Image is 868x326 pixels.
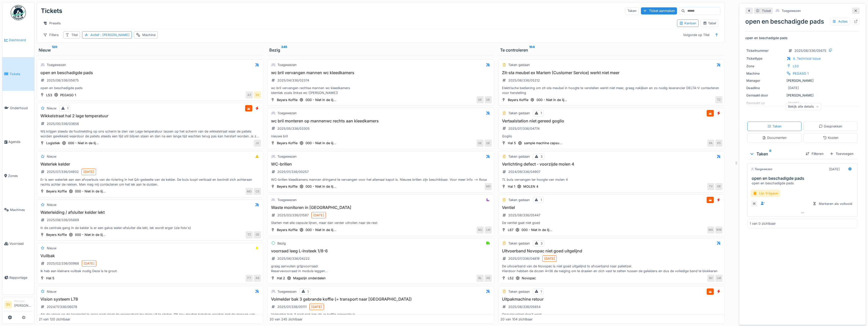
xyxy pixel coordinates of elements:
div: 2025/04/336/02374 [277,78,309,83]
div: Logistiek [46,141,60,145]
div: Gesprekken [819,124,842,129]
div: Toegewezen [277,289,297,294]
div: Taken [767,124,782,129]
div: MD [246,188,253,195]
div: Magazijn onderdelen [293,276,326,281]
div: 2025/05/336/03656 [47,121,79,126]
h3: UItvoerband Novopac niet goed uitgelijnd [500,249,722,253]
a: Rapportage [2,261,34,295]
div: Ik heb een kleinere vuilbak nodig.Deze is te groot. [39,269,261,273]
sup: 120 [52,47,57,53]
li: SV [4,301,12,308]
div: Documenten [762,135,787,140]
a: Voorraad [2,227,34,261]
div: Nieuw [47,202,56,207]
div: 3 [541,154,543,159]
div: Toegewezen [277,111,297,116]
div: AB [254,275,261,282]
div: 000 - Niet in de lij... [306,97,336,102]
div: L53 [793,64,799,69]
div: GE [254,231,261,238]
div: 2025/08/336/05447 [508,213,540,218]
li: [PERSON_NAME] [14,299,32,310]
div: Starten met alle capsule lijnen, maar dan verder uitrollen naar de rest. [270,220,492,225]
div: PS [715,140,722,147]
div: Taken gedaan [508,154,530,159]
div: Filteren [803,150,826,157]
div: AB [485,275,492,282]
div: LM [485,226,492,234]
div: L67 [508,227,513,232]
div: L52 [508,276,514,281]
div: 1 [307,289,309,294]
div: [DATE] [788,86,799,90]
h3: Uitpakmachine retour [500,297,722,302]
div: wc bril vervangen rechtse mannen wc kleedkamers identiek zoals linkse wc ([PERSON_NAME]) [270,86,492,95]
div: [DATE] [829,167,840,172]
div: JV [254,140,261,147]
span: Voorraad [9,241,32,246]
div: PA [707,140,714,147]
div: Wij krijgen steeds de foutmelding op ons scherm te zien van Lage temperatuur lassen op het scherm... [39,129,261,139]
div: 2025/08/336/05212 [508,78,540,83]
div: De uitvoerband van de Novopac is niet goed uitgelijnd to afvoerband naar palletizer. Hierdoor heb... [500,264,722,273]
div: Ticketnummer [746,48,784,53]
h3: open en beschadigde pads [39,70,261,75]
h3: Vertaalstation niet gereed goglio [500,119,722,123]
span: Rapportage [9,275,32,280]
div: Nieuw [47,106,56,111]
h3: Verlichting defect - voorzijde molen 4 [500,162,722,167]
div: 2024/11/336/06078 [47,304,77,309]
div: open en beschadigde pads [752,181,855,186]
h3: Vuilbak [39,253,261,258]
div: Lijn Vrijgave [751,190,780,197]
div: De ventiel gaat niet goed [500,220,722,225]
div: Beyers Koffie [508,97,528,102]
div: SV [254,91,261,99]
div: 000 - Niet in de lij... [306,227,336,232]
div: 2025/01/336/00257 [277,169,309,174]
div: Toegewezen [782,8,801,13]
div: MOLEN 4 [523,184,538,189]
div: Nieuw [47,246,56,251]
div: 20 van 245 zichtbaar [270,317,303,322]
div: AZ [246,91,253,99]
div: Taken gedaan [508,62,530,67]
div: 2025/01/336/00111 [277,304,307,309]
div: Goglio [500,134,722,139]
div: 2025/03/336/01587 [277,213,309,218]
div: Beyers Koffie [46,189,67,194]
div: TV [707,183,714,190]
div: 2025/06/336/04222 [277,256,310,261]
div: [DATE] [544,256,555,261]
div: Volgorde op Titel [681,31,712,39]
div: Tickets [41,4,62,18]
div: [DATE] [313,213,324,218]
div: Er is een waterlek aan een afvoerbuis van de riolering in het QA-gedeelte van de kelder. De buis ... [39,177,261,187]
div: 2025/02/336/00968 [47,261,79,266]
div: GE [485,96,492,103]
div: Bezig [269,47,492,53]
h3: wc bril monteren op mannenwc rechts aan kleedkamers [270,119,492,123]
div: Manager [746,78,784,83]
div: Elektrische bediening om zit-sta meubel in hoogte te verstellen werkt niet meer, graag nakijken e... [500,86,722,95]
div: Acties [830,18,850,25]
div: GE [477,96,484,103]
div: Machine [142,32,155,37]
div: 2025/05/336/03305 [277,126,310,131]
div: 3 [541,241,543,246]
div: BL [477,275,484,282]
div: 2025/07/336/04819 [508,256,540,261]
div: 000 - Niet in de lij... [306,141,336,145]
sup: 104 [529,47,535,53]
div: 000 - Niet in de lij... [522,227,552,232]
div: Beyers Koffie [46,232,67,237]
h3: WC-brillen [270,162,492,167]
div: 2024/09/336/04907 [508,169,540,174]
div: Nieuw [39,47,261,53]
div: Hal 2 [277,276,285,281]
div: Tickettype [746,56,784,61]
div: Nieuw [47,289,56,294]
div: Toegewezen [751,167,772,171]
div: [PERSON_NAME] [746,93,859,98]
